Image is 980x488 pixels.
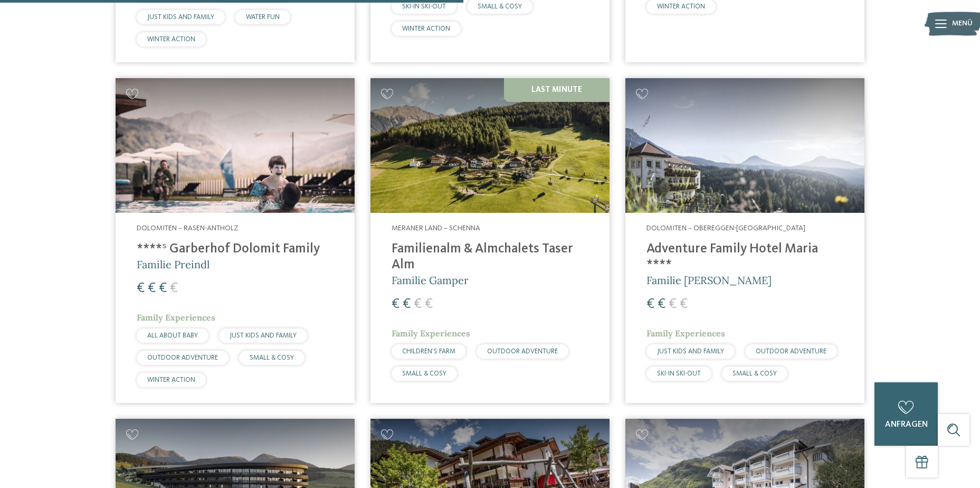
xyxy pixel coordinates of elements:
[137,281,145,295] span: €
[478,3,522,10] span: SMALL & COSY
[669,297,677,311] span: €
[147,354,218,361] span: OUTDOOR ADVENTURE
[370,78,610,213] img: Familienhotels gesucht? Hier findet ihr die besten!
[425,297,433,311] span: €
[392,224,480,232] span: Meraner Land – Schenna
[392,274,469,287] span: Familie Gamper
[137,241,334,257] h4: ****ˢ Garberhof Dolomit Family
[246,14,280,21] span: WATER FUN
[402,348,455,355] span: CHILDREN’S FARM
[148,281,156,295] span: €
[646,274,772,287] span: Familie [PERSON_NAME]
[657,370,701,377] span: SKI-IN SKI-OUT
[392,328,470,339] span: Family Experiences
[402,3,446,10] span: SKI-IN SKI-OUT
[487,348,558,355] span: OUTDOOR ADVENTURE
[625,78,864,213] img: Adventure Family Hotel Maria ****
[657,3,705,10] span: WINTER ACTION
[170,281,178,295] span: €
[403,297,411,311] span: €
[137,224,238,232] span: Dolomiten – Rasen-Antholz
[137,258,210,271] span: Familie Preindl
[657,348,724,355] span: JUST KIDS AND FAMILY
[392,297,399,311] span: €
[414,297,422,311] span: €
[885,420,928,429] span: anfragen
[680,297,688,311] span: €
[392,241,588,273] h4: Familienalm & Almchalets Taser Alm
[230,332,297,339] span: JUST KIDS AND FAMILY
[116,78,355,403] a: Familienhotels gesucht? Hier findet ihr die besten! Dolomiten – Rasen-Antholz ****ˢ Garberhof Dol...
[147,377,195,383] span: WINTER ACTION
[756,348,826,355] span: OUTDOOR ADVENTURE
[646,297,654,311] span: €
[646,224,805,232] span: Dolomiten – Obereggen-[GEOGRAPHIC_DATA]
[147,14,214,21] span: JUST KIDS AND FAMILY
[147,36,195,43] span: WINTER ACTION
[874,382,938,446] a: anfragen
[116,78,355,213] img: Familienhotels gesucht? Hier findet ihr die besten!
[402,25,450,32] span: WINTER ACTION
[625,78,864,403] a: Familienhotels gesucht? Hier findet ihr die besten! Dolomiten – Obereggen-[GEOGRAPHIC_DATA] Adven...
[646,328,725,339] span: Family Experiences
[370,78,610,403] a: Familienhotels gesucht? Hier findet ihr die besten! Last Minute Meraner Land – Schenna Familienal...
[250,354,294,361] span: SMALL & COSY
[137,312,215,323] span: Family Experiences
[646,241,843,273] h4: Adventure Family Hotel Maria ****
[402,370,446,377] span: SMALL & COSY
[658,297,665,311] span: €
[159,281,167,295] span: €
[732,370,777,377] span: SMALL & COSY
[147,332,198,339] span: ALL ABOUT BABY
